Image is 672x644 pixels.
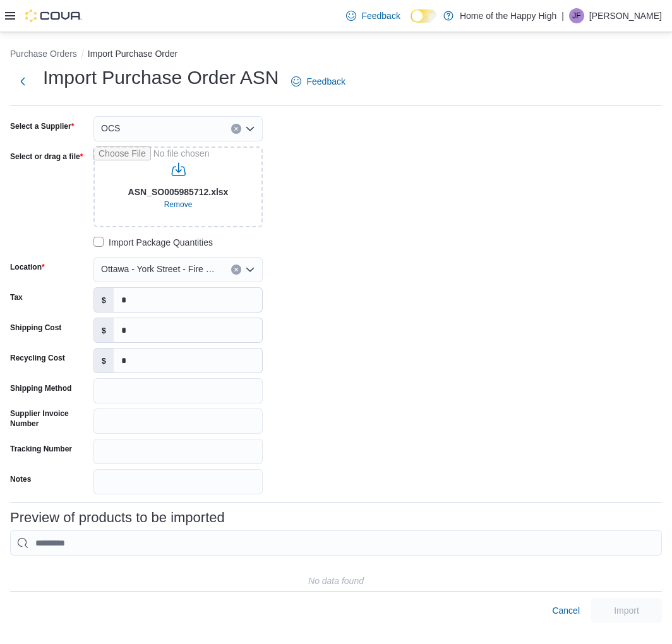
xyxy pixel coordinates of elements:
[569,8,584,23] div: Joshua Fadero
[10,292,23,302] label: Tax
[361,9,400,22] span: Feedback
[591,598,662,623] button: Import
[231,124,241,134] button: Clear input
[94,288,114,312] label: $
[10,474,31,484] label: Notes
[43,65,279,90] h1: Import Purchase Order ASN
[10,353,65,363] label: Recycling Cost
[10,262,45,272] label: Location
[94,349,114,373] label: $
[101,121,120,136] span: OCS
[10,323,61,333] label: Shipping Cost
[572,8,580,23] span: JF
[589,8,662,23] p: [PERSON_NAME]
[10,510,225,525] h3: Preview of products to be imported
[547,598,585,623] button: Cancel
[306,75,345,88] span: Feedback
[460,8,556,23] p: Home of the Happy High
[286,69,350,94] a: Feedback
[101,261,219,277] span: Ottawa - York Street - Fire & Flower
[93,146,263,227] input: Use aria labels when no actual label is in use
[341,3,405,28] a: Feedback
[411,9,437,23] input: Dark Mode
[245,265,255,275] button: Open list of options
[10,49,77,59] button: Purchase Orders
[164,200,193,210] span: Remove
[10,121,74,131] label: Select a Supplier
[245,124,255,134] button: Open list of options
[10,408,88,429] label: Supplier Invoice Number
[93,235,213,250] label: Import Package Quantities
[10,47,662,63] nav: An example of EuiBreadcrumbs
[159,197,198,212] button: Clear selected files
[10,444,72,454] label: Tracking Number
[25,9,82,22] img: Cova
[94,318,114,342] label: $
[10,530,662,556] input: This is a search bar. As you type, the results lower in the page will automatically filter.
[10,69,35,94] button: Next
[308,573,364,588] div: No data found
[614,604,639,617] span: Import
[231,265,241,275] button: Clear input
[88,49,177,59] button: Import Purchase Order
[552,604,580,617] span: Cancel
[561,8,564,23] p: |
[10,152,83,162] label: Select or drag a file
[10,383,71,393] label: Shipping Method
